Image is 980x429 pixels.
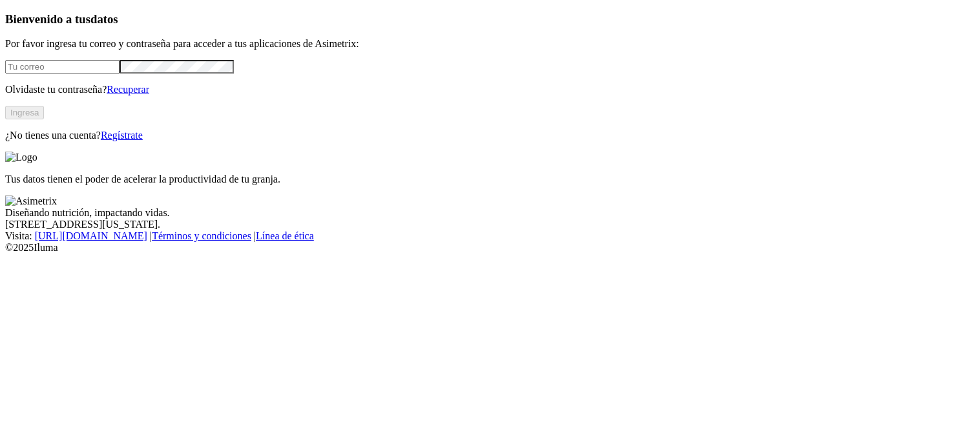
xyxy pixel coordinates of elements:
[5,60,120,74] input: Tu correo
[5,84,975,95] p: Olvidaste tu contraseña?
[5,152,37,163] img: Logo
[101,130,143,141] a: Regístrate
[152,230,251,241] a: Términos y condiciones
[5,207,975,219] div: Diseñando nutrición, impactando vidas.
[5,174,975,185] p: Tus datos tienen el poder de acelerar la productividad de tu granja.
[5,106,44,119] button: Ingresa
[256,230,314,241] a: Línea de ética
[107,84,149,95] a: Recuperar
[5,219,975,230] div: [STREET_ADDRESS][US_STATE].
[5,38,975,50] p: Por favor ingresa tu correo y contraseña para acceder a tus aplicaciones de Asimetrix:
[5,195,57,207] img: Asimetrix
[35,230,147,241] a: [URL][DOMAIN_NAME]
[5,230,975,242] div: Visita : | |
[5,242,975,254] div: © 2025 Iluma
[90,12,118,26] span: datos
[5,12,975,26] h3: Bienvenido a tus
[5,130,975,141] p: ¿No tienes una cuenta?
